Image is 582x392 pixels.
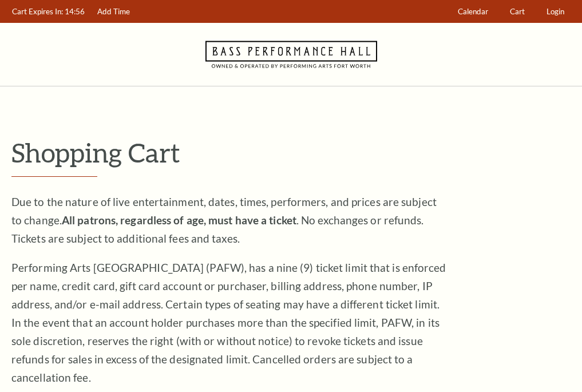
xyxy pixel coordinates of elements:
[453,1,494,23] a: Calendar
[92,1,136,23] a: Add Time
[11,259,446,387] p: Performing Arts [GEOGRAPHIC_DATA] (PAFW), has a nine (9) ticket limit that is enforced per name, ...
[541,1,570,23] a: Login
[505,1,530,23] a: Cart
[510,7,525,16] span: Cart
[458,7,488,16] span: Calendar
[11,138,571,167] p: Shopping Cart
[12,7,63,16] span: Cart Expires In:
[11,195,437,245] span: Due to the nature of live entertainment, dates, times, performers, and prices are subject to chan...
[65,7,85,16] span: 14:56
[62,213,296,227] strong: All patrons, regardless of age, must have a ticket
[547,7,564,16] span: Login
